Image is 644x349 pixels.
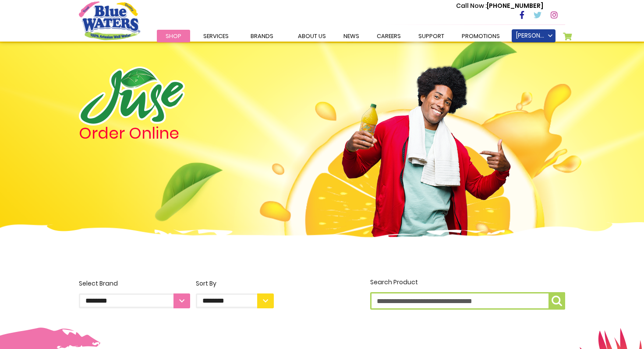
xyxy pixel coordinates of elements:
[79,126,274,141] h4: Order Online
[166,32,181,40] span: Shop
[196,293,274,308] select: Sort By
[370,278,565,310] label: Search Product
[370,292,565,310] input: Search Product
[548,292,565,310] button: Search Product
[410,30,453,42] a: support
[453,30,509,42] a: Promotions
[335,30,368,42] a: News
[289,30,335,42] a: about us
[456,1,543,10] p: [PHONE_NUMBER]
[79,279,190,308] label: Select Brand
[456,1,487,10] span: Call Now :
[251,32,273,40] span: Brands
[512,29,556,42] a: [PERSON_NAME]
[368,30,410,42] a: careers
[79,1,140,40] a: store logo
[203,32,229,40] span: Services
[196,279,274,288] div: Sort By
[341,50,512,237] img: man.png
[79,66,185,126] img: logo
[552,296,562,306] img: search-icon.png
[79,293,190,308] select: Select Brand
